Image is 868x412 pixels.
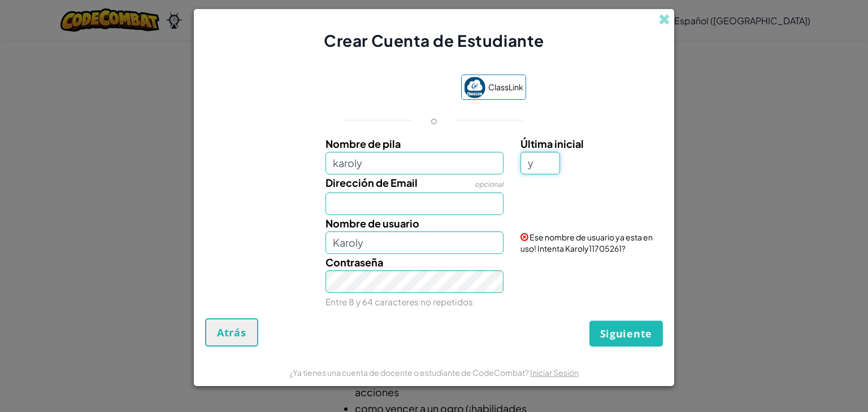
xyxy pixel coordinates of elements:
[217,326,246,339] span: Atrás
[205,318,258,347] button: Atrás
[325,256,383,269] span: Contraseña
[520,137,584,150] span: Última inicial
[600,327,652,340] span: Siguiente
[289,367,530,378] span: ¿Ya tienes una cuenta de docente o estudiante de CodeCombat?
[488,79,523,95] span: ClassLink
[589,321,663,347] button: Siguiente
[325,176,418,189] span: Dirección de Email
[431,113,437,127] p: o
[520,232,653,253] span: Ese nombre de usuario ya esta en uso! Intenta Karoly11705261?
[324,30,544,50] span: Crear Cuenta de Estudiante
[325,217,419,230] span: Nombre de usuario
[530,367,579,378] a: Iniciar Sesión
[337,76,455,101] iframe: Botón de Acceder con Google
[464,77,485,98] img: classlink-logo-small.png
[325,137,401,150] span: Nombre de pila
[475,180,504,189] span: opcional
[325,296,473,307] small: Entre 8 y 64 caracteres no repetidos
